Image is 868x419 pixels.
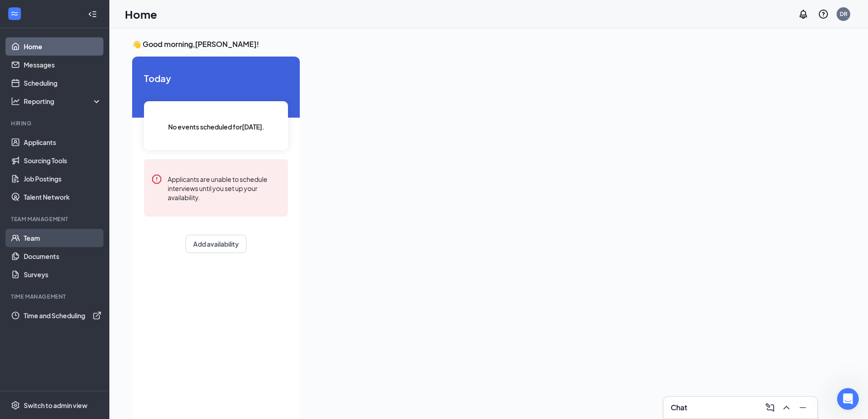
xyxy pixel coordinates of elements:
div: Hiring [11,119,100,127]
div: DR [840,10,847,18]
a: Home [24,37,102,56]
button: Minimize [796,400,810,415]
iframe: Intercom live chat [837,388,859,410]
a: Scheduling [24,74,102,92]
svg: Error [151,174,162,185]
span: Today [144,71,288,85]
svg: Settings [11,401,20,410]
svg: Notifications [798,9,809,20]
h1: Home [125,6,157,22]
div: TIME MANAGEMENT [11,293,100,300]
a: Applicants [24,133,102,151]
a: Messages [24,56,102,74]
a: Team [24,229,102,247]
button: ChevronUp [779,400,794,415]
h3: Chat [671,403,687,413]
a: Documents [24,247,102,265]
svg: QuestionInfo [818,9,829,20]
button: ComposeMessage [763,400,777,415]
div: Applicants are unable to schedule interviews until you set up your availability. [168,174,281,202]
a: Job Postings [24,170,102,188]
a: Surveys [24,265,102,284]
span: No events scheduled for [DATE] . [168,122,264,132]
svg: Collapse [88,10,97,19]
div: Switch to admin view [24,401,87,410]
svg: ComposeMessage [765,402,776,413]
a: Sourcing Tools [24,151,102,170]
svg: ChevronUp [781,402,792,413]
a: Talent Network [24,188,102,206]
div: Team Management [11,215,100,223]
div: Reporting [24,97,102,106]
a: Time and SchedulingExternalLink [24,306,102,325]
svg: Analysis [11,97,20,106]
button: Add availability [185,235,247,253]
svg: WorkstreamLogo [10,9,19,18]
svg: Minimize [797,402,808,413]
h3: 👋 Good morning, [PERSON_NAME] ! [132,39,817,49]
